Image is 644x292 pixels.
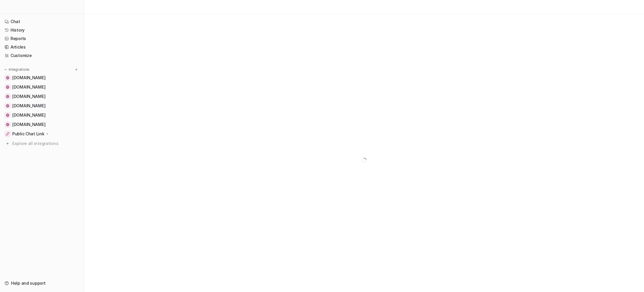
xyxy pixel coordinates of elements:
[2,18,82,26] a: Chat
[12,131,44,137] p: Public Chat Link
[2,83,82,91] a: www.unsw.edu.au[DOMAIN_NAME]
[2,120,82,129] a: studyonline.unsw.edu.au[DOMAIN_NAME]
[2,74,82,82] a: iam.unsw.edu.au[DOMAIN_NAME]
[6,132,9,136] img: Public Chat Link
[6,113,9,117] img: www.library.unsw.edu.au
[6,95,9,98] img: www.student.unsw.edu.au
[2,26,82,34] a: History
[12,94,45,99] span: [DOMAIN_NAME]
[2,43,82,51] a: Articles
[6,76,9,80] img: iam.unsw.edu.au
[12,84,45,90] span: [DOMAIN_NAME]
[2,51,82,60] a: Customize
[2,34,82,43] a: Reports
[12,112,45,118] span: [DOMAIN_NAME]
[12,75,45,81] span: [DOMAIN_NAME]
[74,68,78,72] img: menu_add.svg
[6,104,9,108] img: www.handbook.unsw.edu.au
[6,123,9,126] img: studyonline.unsw.edu.au
[2,102,82,110] a: www.handbook.unsw.edu.au[DOMAIN_NAME]
[12,103,45,109] span: [DOMAIN_NAME]
[2,139,82,148] a: Explore all integrations
[5,141,11,146] img: explore all integrations
[2,67,31,72] button: Integrations
[4,68,8,72] img: expand menu
[12,122,45,127] span: [DOMAIN_NAME]
[6,85,9,89] img: www.unsw.edu.au
[12,139,79,148] span: Explore all integrations
[2,92,82,101] a: www.student.unsw.edu.au[DOMAIN_NAME]
[2,279,82,287] a: Help and support
[2,111,82,119] a: www.library.unsw.edu.au[DOMAIN_NAME]
[9,67,30,72] p: Integrations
